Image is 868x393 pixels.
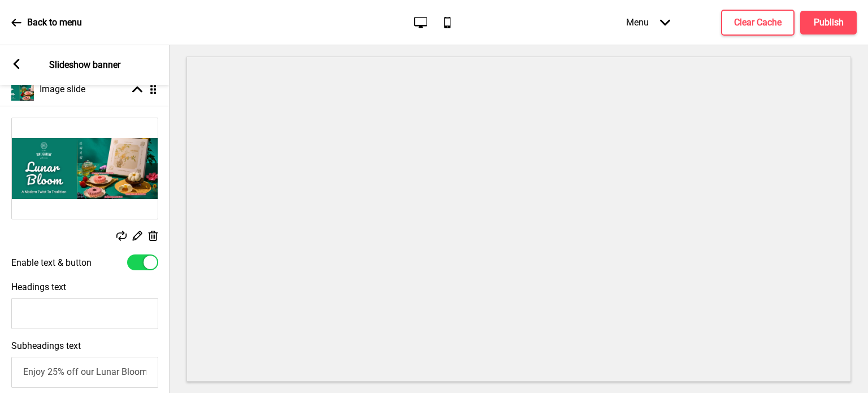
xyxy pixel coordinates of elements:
[800,11,857,34] button: Publish
[11,282,66,292] label: Headings text
[721,10,795,36] button: Clear Cache
[814,16,844,29] h4: Publish
[49,59,120,71] p: Slideshow banner
[11,340,81,351] label: Subheadings text
[27,16,82,29] p: Back to menu
[615,6,682,39] div: Menu
[734,16,782,29] h4: Clear Cache
[40,83,85,96] h4: Image slide
[11,257,92,268] label: Enable text & button
[12,118,158,219] img: Image
[11,7,82,38] a: Back to menu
